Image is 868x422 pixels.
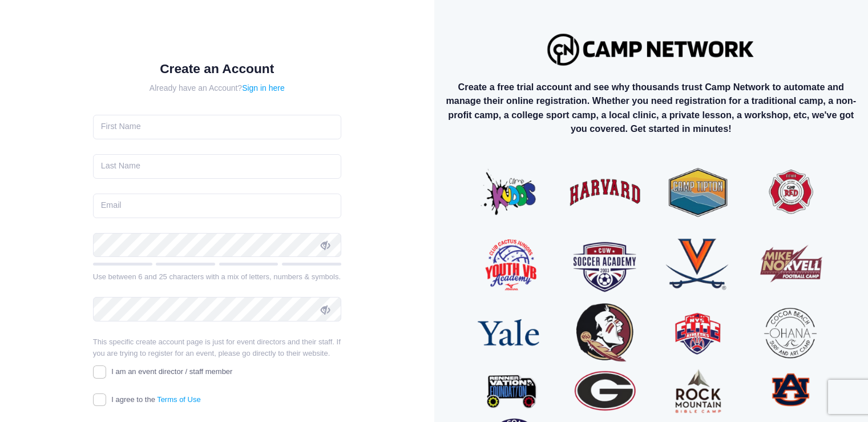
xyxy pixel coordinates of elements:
[93,365,106,379] input: I am an event director / staff member
[111,367,232,376] span: I am an event director / staff member
[111,395,200,404] span: I agree to the
[93,154,341,179] input: Last Name
[542,28,760,71] img: Logo
[93,271,341,283] div: Use between 6 and 25 characters with a mix of letters, numbers & symbols.
[93,336,341,359] p: This specific create account page is just for event directors and their staff. If you are trying ...
[93,115,341,139] input: First Name
[242,83,285,93] a: Sign in here
[93,61,341,77] h1: Create an Account
[157,395,201,404] a: Terms of Use
[443,80,859,136] p: Create a free trial account and see why thousands trust Camp Network to automate and manage their...
[93,393,106,407] input: I agree to theTerms of Use
[93,82,341,94] div: Already have an Account?
[93,194,341,218] input: Email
